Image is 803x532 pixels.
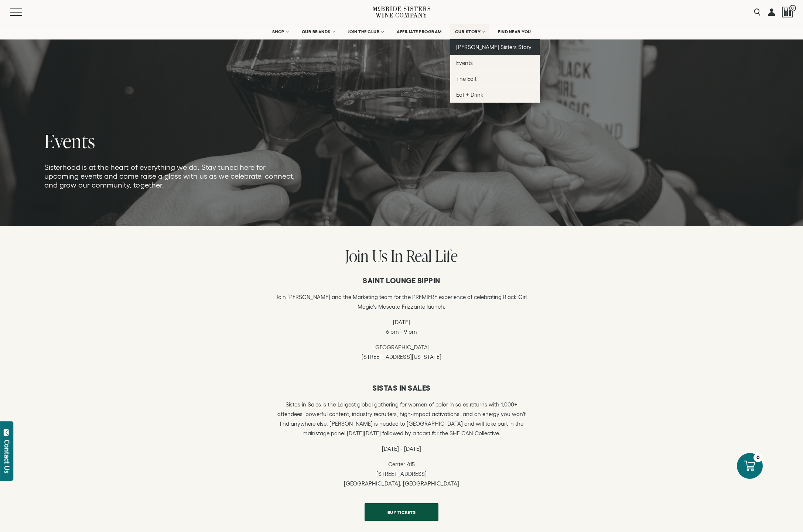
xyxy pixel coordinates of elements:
[274,444,529,454] p: [DATE] - [DATE]
[274,318,529,337] p: [DATE] 6 pm - 9 pm
[274,400,529,438] p: Sistas in Sales is the Largest global gathering for women of color in sales returns with 1,000+ a...
[375,505,429,519] span: BUY TICKETS
[10,8,37,16] button: Mobile Menu Trigger
[456,44,532,50] span: [PERSON_NAME] Sisters Story
[3,440,11,473] div: Contact Us
[44,128,95,154] span: Events
[450,55,540,71] a: Events
[345,245,369,267] span: Join
[456,76,476,82] span: The Edit
[456,60,473,66] span: Events
[455,29,481,34] span: OUR STORY
[274,276,529,285] h6: Saint Lounge Sippin
[267,24,293,39] a: SHOP
[297,24,339,39] a: OUR BRANDS
[274,292,529,312] p: Join [PERSON_NAME] and the Marketing team for the PREMIERE experience of celebrating Black Girl M...
[372,245,387,267] span: Us
[493,24,536,39] a: FIND NEAR YOU
[365,503,439,521] a: BUY TICKETS
[274,384,529,392] h6: Sistas in Sales
[343,24,389,39] a: JOIN THE CLUB
[392,24,447,39] a: AFFILIATE PROGRAM
[348,29,380,34] span: JOIN THE CLUB
[450,71,540,87] a: The Edit
[272,29,285,34] span: SHOP
[450,39,540,55] a: [PERSON_NAME] Sisters Story
[789,5,796,11] span: 0
[274,343,529,362] p: [GEOGRAPHIC_DATA] [STREET_ADDRESS][US_STATE]
[498,29,531,34] span: FIND NEAR YOU
[450,24,490,39] a: OUR STORY
[397,29,442,34] span: AFFILIATE PROGRAM
[302,29,331,34] span: OUR BRANDS
[274,460,529,488] p: Center 415 [STREET_ADDRESS] [GEOGRAPHIC_DATA], [GEOGRAPHIC_DATA]
[406,245,432,267] span: Real
[754,453,763,462] div: 0
[456,92,483,98] span: Eat + Drink
[44,163,298,189] p: Sisterhood is at the heart of everything we do. Stay tuned here for upcoming events and come rais...
[435,245,458,267] span: Life
[391,245,403,267] span: In
[450,87,540,103] a: Eat + Drink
